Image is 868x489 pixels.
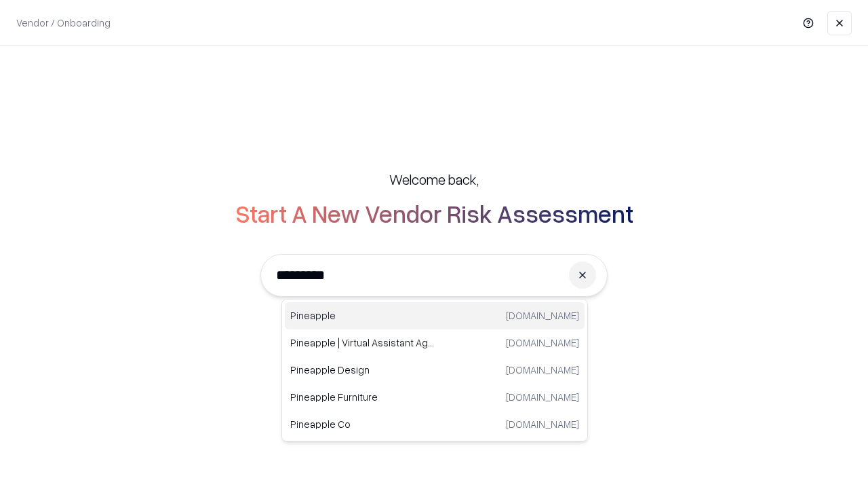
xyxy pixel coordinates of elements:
p: [DOMAIN_NAME] [506,363,579,377]
h2: Start A New Vendor Risk Assessment [235,200,633,227]
p: Vendor / Onboarding [16,16,111,30]
p: Pineapple Furniture [290,390,435,404]
p: Pineapple Co [290,417,435,431]
h5: Welcome back, [389,170,479,189]
p: [DOMAIN_NAME] [506,308,579,323]
p: Pineapple [290,308,435,323]
div: Suggestions [281,299,588,441]
p: [DOMAIN_NAME] [506,390,579,404]
p: [DOMAIN_NAME] [506,417,579,431]
p: Pineapple Design [290,363,435,377]
p: Pineapple | Virtual Assistant Agency [290,336,435,350]
p: [DOMAIN_NAME] [506,336,579,350]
